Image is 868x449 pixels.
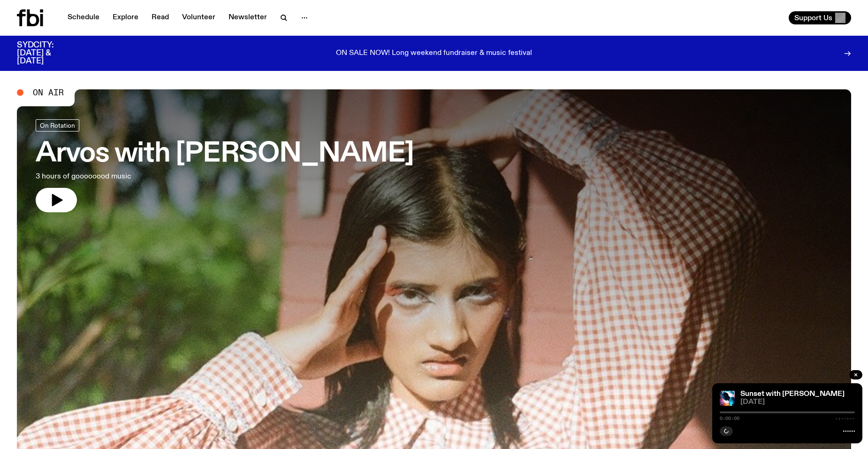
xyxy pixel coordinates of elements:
a: Sunset with [PERSON_NAME] [740,390,845,398]
a: Read [146,11,175,24]
h3: Arvos with [PERSON_NAME] [36,141,414,167]
a: Newsletter [223,11,273,24]
span: 0:00:00 [720,416,739,421]
span: [DATE] [740,399,855,406]
a: On Rotation [36,119,79,132]
p: 3 hours of goooooood music [36,171,276,182]
span: Support Us [794,14,832,22]
a: Schedule [62,11,105,24]
a: Volunteer [176,11,221,24]
h3: SYDCITY: [DATE] & [DATE] [17,41,77,65]
span: On Rotation [40,122,75,129]
button: Support Us [789,11,851,24]
a: Arvos with [PERSON_NAME]3 hours of goooooood music [36,119,414,212]
img: Simon Caldwell stands side on, looking downwards. He has headphones on. Behind him is a brightly ... [720,391,735,406]
span: -:--:-- [835,416,855,421]
p: ON SALE NOW! Long weekend fundraiser & music festival [336,49,532,58]
a: Explore [107,11,144,24]
span: On Air [33,88,64,97]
